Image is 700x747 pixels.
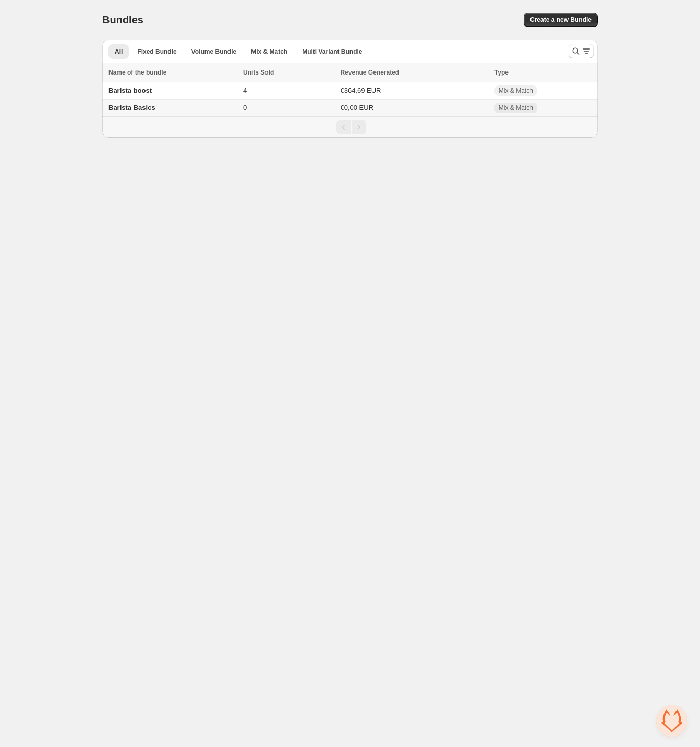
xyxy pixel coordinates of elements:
[108,67,237,78] div: Name of the bundle
[243,67,274,78] span: Units Sold
[340,67,399,78] span: Revenue Generated
[243,104,247,112] span: 0
[115,47,123,56] span: All
[340,104,373,112] span: €0,00 EUR
[191,47,236,56] span: Volume Bundle
[243,67,284,78] button: Units Sold
[108,87,152,94] span: Barista boost
[102,14,143,26] h1: Bundles
[102,116,598,138] nav: Pagination
[569,44,594,58] button: Search and filter results
[499,87,533,95] span: Mix & Match
[494,67,592,78] div: Type
[499,104,533,112] span: Mix & Match
[524,13,598,27] button: Create a new Bundle
[340,87,381,94] span: €364,69 EUR
[530,16,592,24] span: Create a new Bundle
[340,67,409,78] button: Revenue Generated
[137,47,176,56] span: Fixed Bundle
[243,87,247,94] span: 4
[251,47,287,56] span: Mix & Match
[302,47,362,56] span: Multi Variant Bundle
[108,104,155,112] span: Barista Basics
[656,705,687,737] div: Open de chat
